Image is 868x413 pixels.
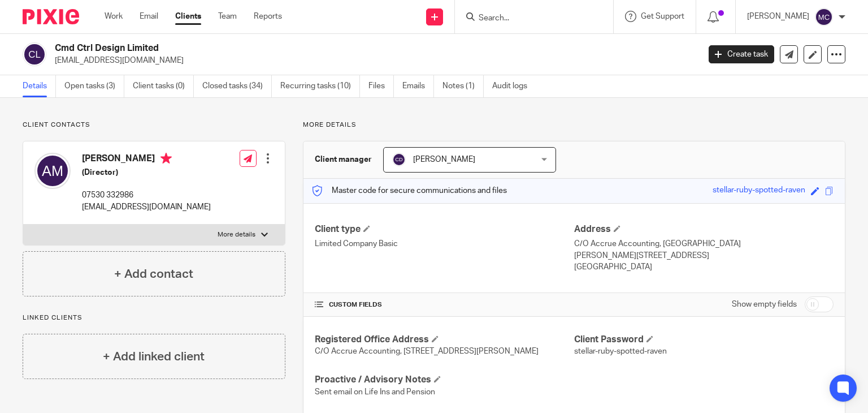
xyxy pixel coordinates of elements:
[23,121,285,130] p: Client contacts
[574,223,834,235] h4: Address
[114,265,193,283] h4: + Add contact
[103,348,205,365] h4: + Add linked client
[315,300,574,309] h4: CUSTOM FIELDS
[315,388,435,396] span: Sent email on Life Ins and Pension
[392,153,406,166] img: svg%3E
[574,334,834,346] h4: Client Password
[55,42,565,54] h2: Cmd Ctrl Design Limited
[254,11,282,22] a: Reports
[747,11,809,22] p: [PERSON_NAME]
[82,201,211,213] p: [EMAIL_ADDRESS][DOMAIN_NAME]
[218,230,255,239] p: More details
[442,75,484,97] a: Notes (1)
[140,11,158,22] a: Email
[574,261,834,273] p: [GEOGRAPHIC_DATA]
[82,153,211,167] h4: [PERSON_NAME]
[82,167,211,178] h5: (Director)
[23,42,46,66] img: svg%3E
[55,55,692,66] p: [EMAIL_ADDRESS][DOMAIN_NAME]
[478,14,579,24] input: Search
[492,75,536,97] a: Audit logs
[315,334,574,346] h4: Registered Office Address
[23,313,285,322] p: Linked clients
[315,374,574,386] h4: Proactive / Advisory Notes
[23,9,79,24] img: Pixie
[709,45,774,63] a: Create task
[413,156,475,164] span: [PERSON_NAME]
[315,347,539,355] span: C/O Accrue Accounting, [STREET_ADDRESS][PERSON_NAME]
[732,299,797,310] label: Show empty fields
[160,153,172,164] i: Primary
[34,153,71,189] img: svg%3E
[574,347,667,355] span: stellar-ruby-spotted-raven
[641,12,684,20] span: Get Support
[202,75,272,97] a: Closed tasks (34)
[713,184,805,197] div: stellar-ruby-spotted-raven
[280,75,360,97] a: Recurring tasks (10)
[82,190,211,201] p: 07530 332986
[105,11,123,22] a: Work
[23,75,56,97] a: Details
[175,11,201,22] a: Clients
[574,238,834,249] p: C/O Accrue Accounting, [GEOGRAPHIC_DATA]
[574,250,834,261] p: [PERSON_NAME][STREET_ADDRESS]
[315,154,372,165] h3: Client manager
[218,11,237,22] a: Team
[402,75,434,97] a: Emails
[303,121,845,130] p: More details
[312,185,507,196] p: Master code for secure communications and files
[315,238,574,249] p: Limited Company Basic
[315,223,574,235] h4: Client type
[815,8,833,26] img: svg%3E
[64,75,124,97] a: Open tasks (3)
[133,75,194,97] a: Client tasks (0)
[368,75,394,97] a: Files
